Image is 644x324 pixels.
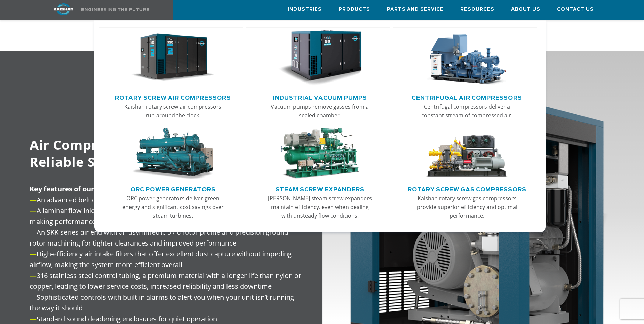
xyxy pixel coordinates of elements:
[30,228,37,237] span: —
[276,184,364,194] a: Steam Screw Expanders
[460,0,494,19] a: Resources
[425,128,508,180] img: thumb-Rotary-Screw-Gas-Compressors
[267,194,373,220] p: [PERSON_NAME] steam screw expanders maintain efficiency, even when dealing with unsteady flow con...
[288,6,322,14] span: Industries
[460,6,494,14] span: Resources
[115,92,231,102] a: Rotary Screw Air Compressors
[267,102,373,120] p: Vacuum pumps remove gasses from a sealed chamber.
[30,293,37,302] span: —
[30,184,163,193] span: Key features of our KRSB series include:
[408,184,526,194] a: Rotary Screw Gas Compressors
[30,195,37,204] span: —
[557,6,594,14] span: Contact Us
[414,194,520,220] p: Kaishan rotary screw gas compressors provide superior efficiency and optimal performance.
[387,6,444,14] span: Parts and Service
[30,271,37,280] span: —
[81,8,149,11] img: Engineering the future
[339,6,370,14] span: Products
[120,102,226,120] p: Kaishan rotary screw air compressors run around the clock.
[511,0,540,19] a: About Us
[339,0,370,19] a: Products
[120,194,226,220] p: ORC power generators deliver green energy and significant cost savings over steam turbines.
[130,184,216,194] a: ORC Power Generators
[30,206,37,215] span: —
[288,0,322,19] a: Industries
[414,102,520,120] p: Centrifugal compressors deliver a constant stream of compressed air.
[278,30,361,86] img: thumb-Industrial-Vacuum-Pumps
[557,0,594,19] a: Contact Us
[412,92,522,102] a: Centrifugal Air Compressors
[131,128,214,180] img: thumb-ORC-Power-Generators
[273,92,367,102] a: Industrial Vacuum Pumps
[278,128,361,180] img: thumb-Steam-Screw-Expanders
[131,30,214,86] img: thumb-Rotary-Screw-Air-Compressors
[511,6,540,14] span: About Us
[30,314,37,323] span: —
[387,0,444,19] a: Parts and Service
[30,136,290,170] span: Air Compression to Ensure Reliable System Operation
[425,30,508,86] img: thumb-Centrifugal-Air-Compressors
[38,3,89,15] img: kaishan logo
[30,249,37,258] span: —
